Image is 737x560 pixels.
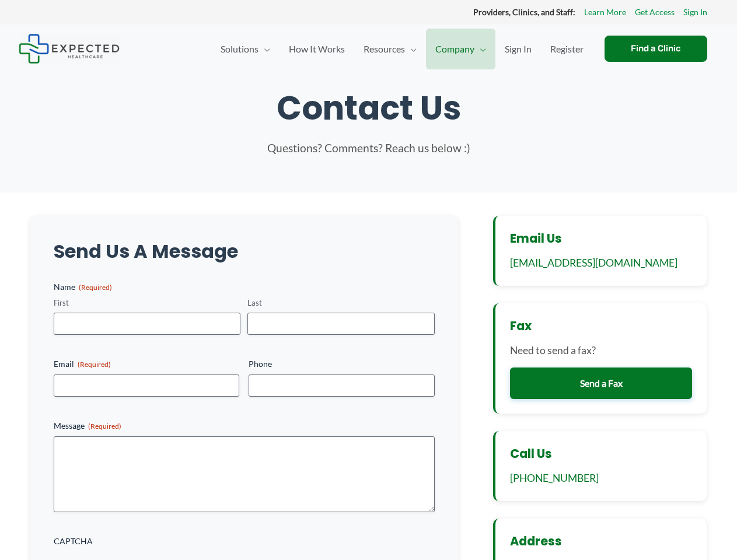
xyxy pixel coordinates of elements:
[79,283,112,292] span: (Required)
[249,358,435,370] label: Phone
[495,29,541,69] a: Sign In
[510,318,693,334] h3: Fax
[584,5,626,20] a: Learn More
[550,29,584,69] span: Register
[364,29,405,69] span: Resources
[510,257,677,269] a: [EMAIL_ADDRESS][DOMAIN_NAME]
[510,367,693,399] a: Send a Fax
[78,360,111,369] span: (Required)
[54,420,435,432] label: Message
[505,29,532,69] span: Sign In
[635,5,675,20] a: Get Access
[426,29,495,69] a: CompanyMenu Toggle
[510,342,693,359] p: Need to send a fax?
[289,29,345,69] span: How It Works
[510,533,693,549] h3: Address
[54,535,435,547] label: CAPTCHA
[211,29,280,69] a: SolutionsMenu Toggle
[54,281,112,293] legend: Name
[510,446,693,461] h3: Call Us
[54,239,435,264] h2: Send Us A Message
[473,7,575,17] strong: Providers, Clinics, and Staff:
[211,29,593,69] nav: Primary Site Navigation
[435,29,474,69] span: Company
[541,29,593,69] a: Register
[405,29,417,69] span: Menu Toggle
[510,472,599,484] a: [PHONE_NUMBER]
[247,297,435,309] label: Last
[510,230,693,246] h3: Email Us
[54,358,240,370] label: Email
[280,29,354,69] a: How It Works
[194,139,544,157] p: Questions? Comments? Reach us below :)
[221,29,259,69] span: Solutions
[354,29,426,69] a: ResourcesMenu Toggle
[683,5,707,20] a: Sign In
[30,89,707,128] h1: Contact Us
[88,422,121,430] span: (Required)
[605,36,707,62] a: Find a Clinic
[54,297,241,309] label: First
[19,34,120,64] img: Expected Healthcare Logo - side, dark font, small
[474,29,486,69] span: Menu Toggle
[259,29,270,69] span: Menu Toggle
